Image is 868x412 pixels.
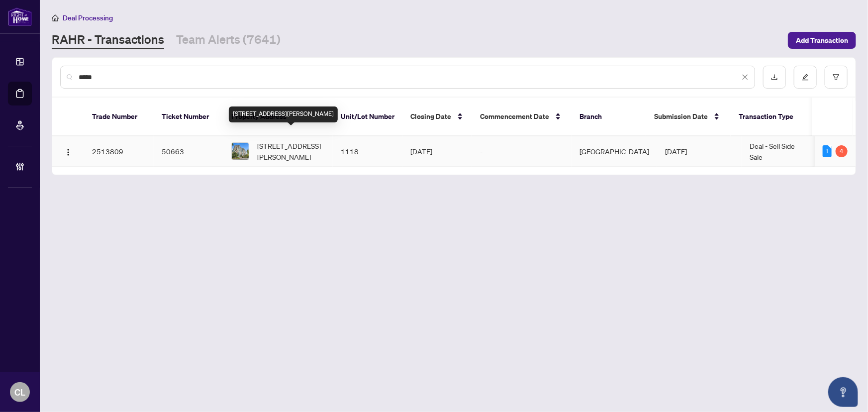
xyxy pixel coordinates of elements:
img: thumbnail-img [232,143,249,160]
th: Property Address [223,98,333,136]
button: filter [825,66,848,89]
th: Closing Date [402,98,472,136]
td: 2513809 [84,136,154,167]
td: 1118 [333,136,402,167]
div: 4 [836,145,848,157]
td: Deal - Sell Side Sale [742,136,816,167]
th: Transaction Type [731,98,805,136]
th: MLS # [805,98,865,136]
div: 1 [823,145,832,157]
span: home [52,14,59,21]
div: [STREET_ADDRESS][PERSON_NAME] [229,106,338,122]
span: Submission Date [654,111,708,122]
button: download [763,66,786,89]
button: edit [794,66,817,89]
span: filter [833,74,840,81]
td: [DATE] [657,136,742,167]
td: - [472,136,572,167]
a: Team Alerts (7641) [176,31,281,49]
span: Closing Date [410,111,451,122]
span: download [771,74,778,81]
td: [DATE] [402,136,472,167]
a: RAHR - Transactions [52,31,164,49]
th: Commencement Date [472,98,572,136]
img: logo [8,7,32,26]
span: Add Transaction [796,32,848,48]
span: CL [14,385,25,399]
span: close [742,74,749,81]
th: Unit/Lot Number [333,98,402,136]
button: Add Transaction [788,32,856,49]
span: Deal Processing [63,13,113,22]
span: edit [802,74,809,81]
th: Trade Number [84,98,154,136]
button: Open asap [828,377,858,407]
td: 50663 [154,136,223,167]
span: Commencement Date [480,111,549,122]
span: [STREET_ADDRESS][PERSON_NAME] [257,140,325,162]
th: Ticket Number [154,98,223,136]
img: Logo [64,148,72,156]
button: Logo [60,143,76,159]
td: [GEOGRAPHIC_DATA] [572,136,657,167]
th: Branch [572,98,646,136]
th: Submission Date [646,98,731,136]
